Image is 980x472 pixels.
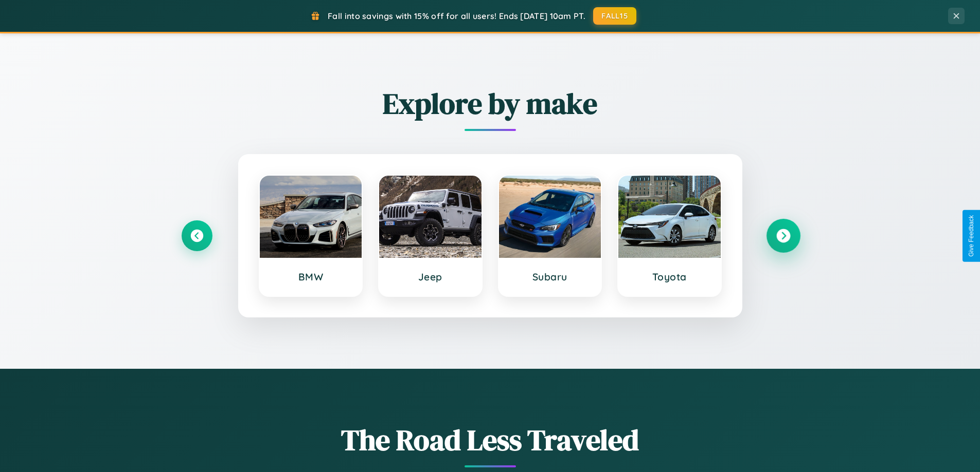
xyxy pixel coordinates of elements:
[270,271,352,283] h3: BMW
[593,7,636,25] button: FALL15
[182,420,799,460] h1: The Road Less Traveled
[509,271,591,283] h3: Subaru
[182,84,799,123] h2: Explore by make
[629,271,710,283] h3: Toyota
[389,271,471,283] h3: Jeep
[328,11,585,21] span: Fall into savings with 15% off for all users! Ends [DATE] 10am PT.
[968,215,975,257] div: Give Feedback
